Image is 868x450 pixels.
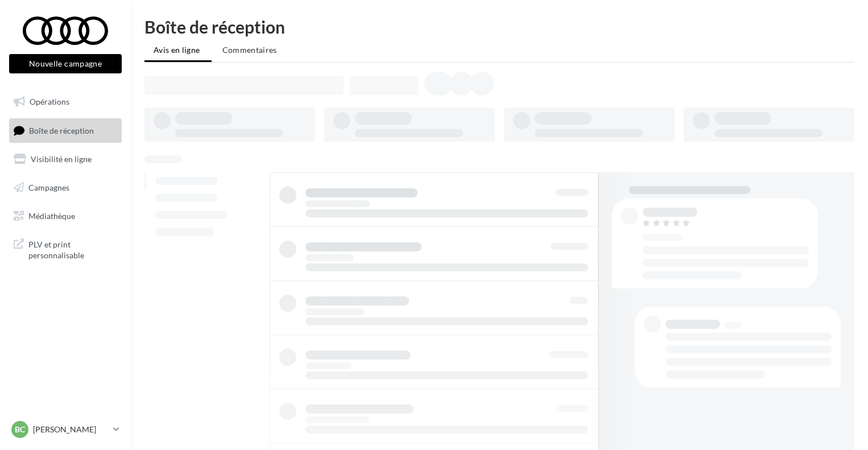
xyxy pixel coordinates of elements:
span: Visibilité en ligne [31,154,92,164]
span: Commentaires [222,45,277,55]
div: Boîte de réception [144,18,854,35]
span: Médiathèque [28,210,75,220]
a: BC [PERSON_NAME] [9,419,122,440]
button: Nouvelle campagne [9,54,122,73]
span: Boîte de réception [29,125,94,135]
a: Campagnes [7,176,124,200]
a: Médiathèque [7,204,124,228]
a: Visibilité en ligne [7,147,124,171]
p: [PERSON_NAME] [33,424,109,435]
span: BC [15,424,25,435]
a: PLV et print personnalisable [7,232,124,266]
a: Boîte de réception [7,118,124,143]
span: Campagnes [28,183,69,192]
span: PLV et print personnalisable [28,237,117,261]
a: Opérations [7,90,124,114]
span: Opérations [30,97,69,106]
